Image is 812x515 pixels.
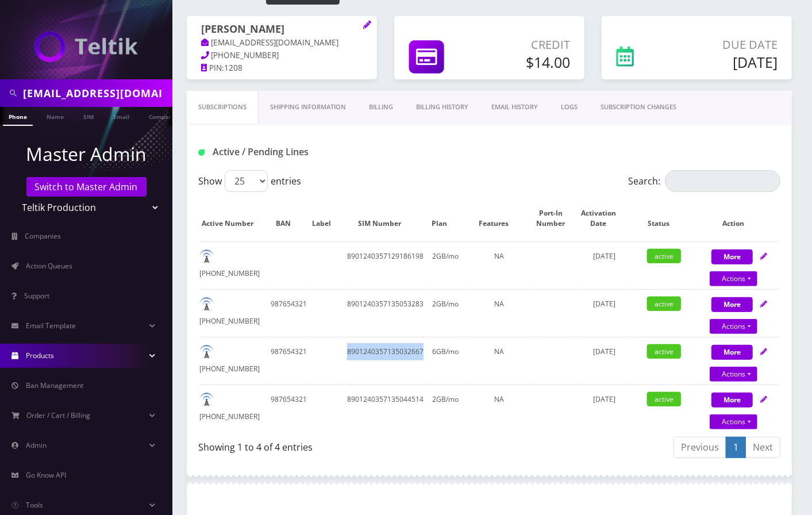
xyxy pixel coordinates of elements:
span: [DATE] [593,299,615,309]
a: LOGS [549,91,589,124]
span: [DATE] [593,251,615,261]
h5: [DATE] [676,53,778,71]
p: Due Date [676,36,778,53]
th: Port-In Number: activate to sort column ascending [535,197,579,240]
span: Order / Cart / Billing [27,410,91,420]
a: Actions [710,367,757,382]
a: Switch to Master Admin [26,177,147,197]
button: More [711,249,753,264]
th: Status: activate to sort column ascending [630,197,698,240]
span: [PHONE_NUMBER] [211,50,279,60]
td: 6GB/mo [427,337,464,383]
span: active [647,297,681,311]
th: SIM Number: activate to sort column ascending [345,197,426,240]
a: [EMAIL_ADDRESS][DOMAIN_NAME] [201,37,339,49]
button: More [711,297,753,312]
td: [PHONE_NUMBER] [199,385,268,431]
input: Search in Company [23,82,170,104]
a: PIN: [201,63,224,74]
td: 987654321 [269,289,309,336]
span: Companies [25,231,61,241]
img: default.png [199,345,214,359]
th: Plan: activate to sort column ascending [427,197,464,240]
div: Showing 1 to 4 of 4 entries [198,436,481,454]
input: Search: [665,170,780,192]
span: Email Template [26,321,76,330]
th: Label: activate to sort column ascending [310,197,344,240]
a: Actions [710,271,757,286]
td: NA [465,385,534,431]
button: More [711,345,753,360]
a: Billing [357,91,405,124]
img: Teltik Production [34,31,138,62]
h5: $14.00 [483,53,570,71]
span: Admin [26,440,47,450]
td: 8901240357135032667 [345,337,426,383]
span: active [647,392,681,406]
span: Support [24,291,49,301]
td: NA [465,241,534,288]
td: 8901240357135053283 [345,289,426,336]
a: Company [143,107,182,125]
h1: [PERSON_NAME] [201,23,363,37]
button: More [711,393,753,408]
a: Previous [674,437,726,458]
a: Name [41,107,70,125]
span: 1208 [224,63,243,73]
td: 8901240357135044514 [345,385,426,431]
span: Products [26,351,54,360]
a: Actions [710,414,757,429]
span: Go Know API [26,470,66,480]
label: Search: [628,170,780,192]
span: [DATE] [593,347,615,356]
span: active [647,344,681,359]
a: EMAIL HISTORY [480,91,549,124]
a: SIM [78,107,99,125]
a: Email [107,107,135,125]
th: Features: activate to sort column ascending [465,197,534,240]
a: Phone [3,107,33,126]
a: Actions [710,319,757,334]
a: Subscriptions [187,91,259,124]
a: Next [745,437,780,458]
h1: Active / Pending Lines [198,147,381,157]
td: NA [465,289,534,336]
th: BAN: activate to sort column ascending [269,197,309,240]
img: default.png [199,393,214,407]
a: SUBSCRIPTION CHANGES [589,91,688,124]
td: [PHONE_NUMBER] [199,241,268,288]
img: Active / Pending Lines [198,149,205,156]
td: [PHONE_NUMBER] [199,289,268,336]
th: Active Number: activate to sort column ascending [199,197,268,240]
img: default.png [199,249,214,264]
span: Tools [26,500,43,510]
td: 8901240357129186198 [345,241,426,288]
span: Ban Management [26,381,83,390]
td: 2GB/mo [427,241,464,288]
th: Action: activate to sort column ascending [699,197,779,240]
th: Activation Date: activate to sort column ascending [579,197,629,240]
td: 987654321 [269,337,309,383]
td: [PHONE_NUMBER] [199,337,268,383]
a: 1 [726,437,746,458]
a: Billing History [405,91,480,124]
span: active [647,249,681,263]
label: Show entries [198,170,301,192]
td: NA [465,337,534,383]
span: [DATE] [593,394,615,404]
td: 987654321 [269,385,309,431]
a: Shipping Information [259,91,357,124]
td: 2GB/mo [427,289,464,336]
img: default.png [199,297,214,312]
p: Credit [483,36,570,53]
span: Action Queues [26,261,72,271]
td: 2GB/mo [427,385,464,431]
select: Showentries [225,170,268,192]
